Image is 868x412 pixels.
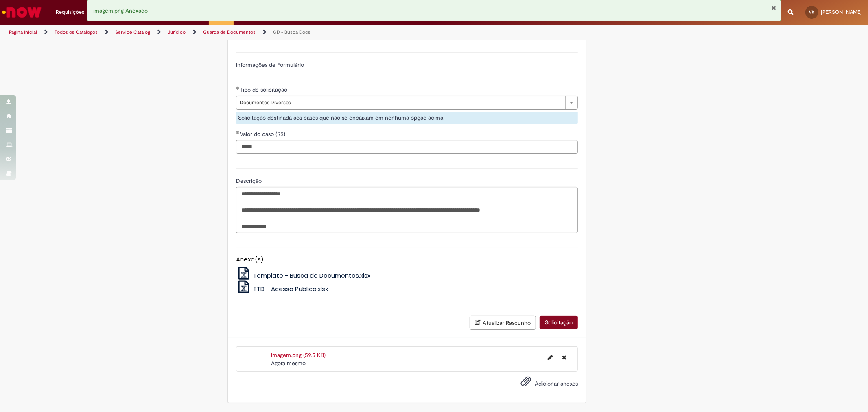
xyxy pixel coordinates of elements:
ul: Trilhas de página [6,25,573,40]
input: Valor do caso (R$) [236,140,578,154]
span: Descrição [236,177,263,184]
a: TTD - Acesso Público.xlsx [236,285,328,293]
span: TTD - Acesso Público.xlsx [253,285,328,293]
label: Informações de Formulário [236,61,304,68]
span: VR [809,9,815,15]
a: Todos os Catálogos [55,29,98,35]
span: Adicionar anexos [535,380,578,387]
a: imagem.png (59.5 KB) [271,351,326,359]
button: Adicionar anexos [518,374,533,392]
button: Solicitação [540,316,578,329]
span: imagem.png Anexado [93,7,148,14]
span: Obrigatório Preenchido [236,86,240,90]
span: Requisições [56,8,84,16]
a: Template - Busca de Documentos.xlsx [236,271,370,280]
textarea: Descrição [236,187,578,233]
span: Documentos Diversos [240,96,561,109]
span: Obrigatório Preenchido [236,131,240,134]
img: ServiceNow [1,4,43,20]
span: Valor do caso (R$) [240,130,287,138]
a: GD - Busca Docs [273,29,310,35]
span: [PERSON_NAME] [821,9,862,15]
a: Jurídico [168,29,186,35]
a: Página inicial [9,29,37,35]
div: Solicitação destinada aos casos que não se encaixam em nenhuma opção acima. [236,112,578,124]
time: 30/09/2025 14:15:29 [271,359,306,367]
button: Atualizar Rascunho [470,316,536,330]
span: Tipo de solicitação [240,86,289,93]
h5: Anexo(s) [236,256,578,263]
span: Template - Busca de Documentos.xlsx [253,271,370,280]
a: Guarda de Documentos [203,29,256,35]
button: Excluir imagem.png [557,351,571,364]
a: Service Catalog [115,29,150,35]
span: Agora mesmo [271,359,306,367]
button: Editar nome de arquivo imagem.png [543,351,558,364]
button: Fechar Notificação [772,4,777,11]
